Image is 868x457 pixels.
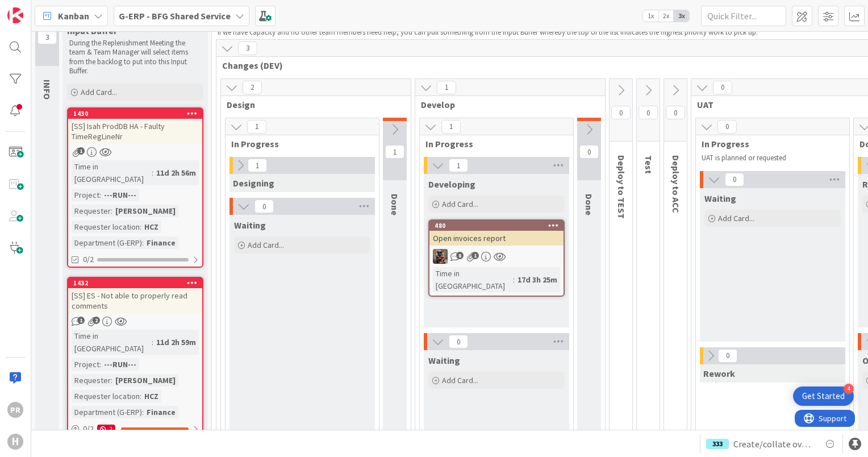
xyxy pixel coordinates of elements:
[97,425,115,434] div: 2
[7,402,23,418] div: PR
[72,374,111,387] div: Requester
[793,387,854,406] div: Open Get Started checklist, remaining modules: 4
[68,109,202,144] div: 1430[SS] Isah ProdDB HA - Faulty TimeRegLineNr
[41,80,53,99] span: INFO
[437,81,456,94] span: 1
[658,10,674,22] span: 2x
[471,252,479,259] span: 1
[93,317,100,324] span: 2
[389,194,400,215] span: Done
[616,155,627,219] span: Deploy to TEST
[67,277,203,451] a: 1432[SS] ES - Not able to properly read commentsTime in [GEOGRAPHIC_DATA]:11d 2h 59mProject:---RU...
[67,107,203,268] a: 1430[SS] Isah ProdDB HA - Faulty TimeRegLineNrTime in [GEOGRAPHIC_DATA]:11d 2h 56mProject:---RUN-...
[456,252,464,259] span: 8
[81,87,117,97] span: Add Card...
[428,178,475,190] span: Developing
[99,358,101,371] span: :
[144,406,178,418] div: Finance
[243,81,262,94] span: 2
[112,205,178,217] div: [PERSON_NAME]
[72,390,140,402] div: Requester location
[72,358,99,371] div: Project
[68,278,202,313] div: 1432[SS] ES - Not able to properly read comments
[385,145,404,159] span: 1
[718,349,737,363] span: 0
[643,155,654,174] span: Test
[111,374,112,387] span: :
[435,222,564,230] div: 480
[513,273,515,286] span: :
[68,422,202,436] div: 0/22
[73,279,202,287] div: 1432
[717,120,737,134] span: 0
[706,439,729,449] div: 333
[844,384,854,394] div: 4
[701,6,786,26] input: Quick Filter...
[72,205,111,217] div: Requester
[639,106,658,119] span: 0
[153,167,199,179] div: 11d 2h 56m
[111,205,112,217] span: :
[428,219,565,297] a: 480Open invoices reportVKTime in [GEOGRAPHIC_DATA]:17d 3h 25m
[101,358,139,371] div: ---RUN---
[702,138,835,149] span: In Progress
[429,249,564,264] div: VK
[144,236,178,249] div: Finance
[140,221,141,233] span: :
[421,99,591,110] span: Develop
[72,236,142,249] div: Department (G-ERP)
[68,109,202,119] div: 1430
[704,193,736,204] span: Waiting
[718,213,754,223] span: Add Card...
[73,110,202,118] div: 1430
[68,288,202,313] div: [SS] ES - Not able to properly read comments
[141,221,161,233] div: HCZ
[611,106,631,119] span: 0
[227,99,397,110] span: Design
[674,10,689,22] span: 3x
[583,194,595,215] span: Done
[670,155,682,213] span: Deploy to ACC
[433,249,448,264] img: VK
[231,138,365,149] span: In Progress
[153,336,199,348] div: 11d 2h 59m
[702,153,836,163] p: UAT is planned or requested
[429,221,564,231] div: 480
[802,390,845,402] div: Get Started
[7,434,23,450] div: H
[152,167,153,179] span: :
[7,7,23,23] img: Visit kanbanzone.com
[442,199,478,209] span: Add Card...
[254,200,274,213] span: 0
[433,267,513,292] div: Time in [GEOGRAPHIC_DATA]
[666,106,685,119] span: 0
[68,119,202,144] div: [SS] Isah ProdDB HA - Faulty TimeRegLineNr
[72,160,152,185] div: Time in [GEOGRAPHIC_DATA]
[77,147,85,155] span: 1
[72,189,99,201] div: Project
[112,374,178,387] div: [PERSON_NAME]
[142,406,144,418] span: :
[142,236,144,249] span: :
[442,375,478,385] span: Add Card...
[238,41,257,55] span: 3
[579,145,599,159] span: 0
[703,368,735,379] span: Rework
[515,273,560,286] div: 17d 3h 25m
[140,390,141,402] span: :
[441,120,461,134] span: 1
[248,240,284,250] span: Add Card...
[99,189,101,201] span: :
[429,231,564,246] div: Open invoices report
[234,219,266,231] span: Waiting
[152,336,153,348] span: :
[77,317,85,324] span: 1
[101,189,139,201] div: ---RUN---
[119,10,231,22] b: G-ERP - BFG Shared Service
[37,31,57,44] span: 3
[429,221,564,246] div: 480Open invoices report
[72,406,142,418] div: Department (G-ERP)
[428,355,460,366] span: Waiting
[24,2,52,15] span: Support
[643,10,658,22] span: 1x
